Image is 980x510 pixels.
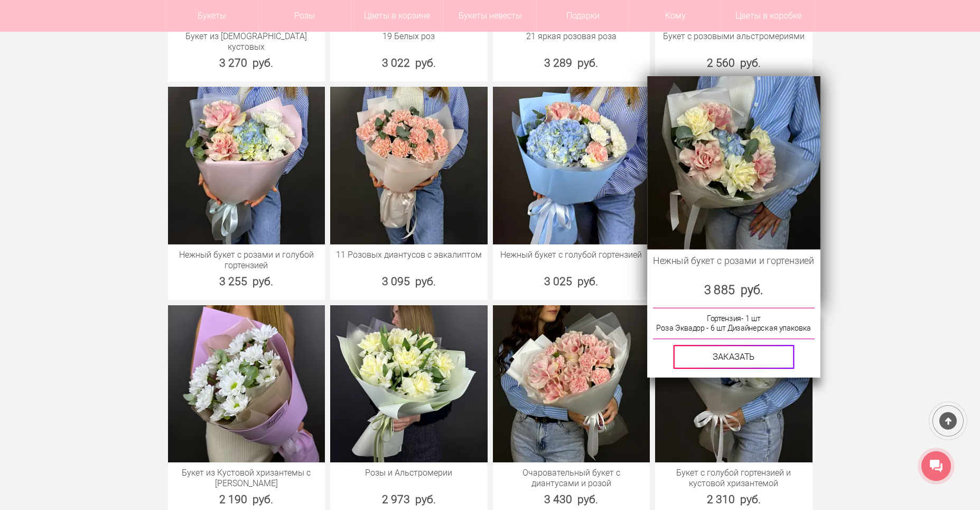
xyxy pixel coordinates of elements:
[493,305,650,463] img: Очаровательный букет с диантусами и розой
[493,491,650,507] div: 3 430 руб.
[655,491,813,507] div: 2 310 руб.
[647,76,820,249] img: Нежный букет с розами и гортензией
[493,87,650,244] img: Нежный букет с голубой гортензией
[330,305,488,463] img: Розы и Альстромерии
[493,274,650,289] div: 3 025 руб.
[655,305,813,463] img: Букет с голубой гортензией и кустовой хризантемой
[330,87,488,244] img: 11 Розовых диантусов с эвкалиптом
[493,55,650,71] div: 3 289 руб.
[498,250,645,260] a: Нежный букет с голубой гортензией
[655,55,813,71] div: 2 560 руб.
[168,491,325,507] div: 2 190 руб.
[653,255,814,267] a: Нежный букет с розами и гортензией
[335,31,482,42] a: 19 Белых роз
[173,468,320,489] a: Букет из Кустовой хризантемы с [PERSON_NAME]
[168,274,325,289] div: 3 255 руб.
[335,250,482,260] a: 11 Розовых диантусов с эвкалиптом
[173,31,320,52] a: Букет из [DEMOGRAPHIC_DATA] кустовых
[173,250,320,271] a: Нежный букет с розами и голубой гортензией
[498,31,645,42] a: 21 яркая розовая роза
[335,468,482,478] a: Розы и Альстромерии
[168,87,325,244] img: Нежный букет с розами и голубой гортензией
[647,281,820,299] div: 3 885 руб.
[660,31,807,42] a: Букет с розовыми альстромериями
[498,468,645,489] a: Очаровательный букет с диантусами и розой
[168,305,325,463] img: Букет из Кустовой хризантемы с Зеленью
[660,468,807,489] a: Букет с голубой гортензией и кустовой хризантемой
[653,308,815,339] div: Гортензия- 1 шт Роза Эквадор - 6 шт Дизайнерская упаковка
[330,491,488,507] div: 2 973 руб.
[330,274,488,289] div: 3 095 руб.
[168,55,325,71] div: 3 270 руб.
[330,55,488,71] div: 3 022 руб.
